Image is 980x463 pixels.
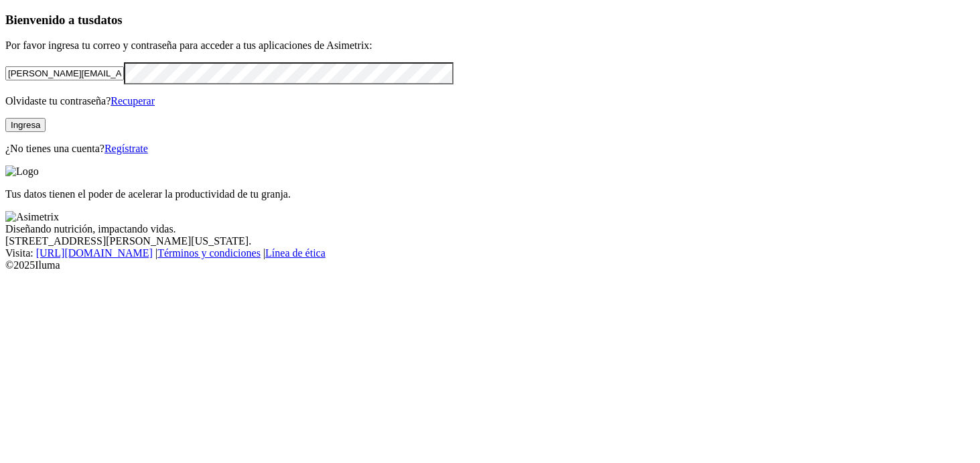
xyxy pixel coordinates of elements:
[5,235,975,247] div: [STREET_ADDRESS][PERSON_NAME][US_STATE].
[5,95,975,107] p: Olvidaste tu contraseña?
[265,247,326,259] a: Línea de ética
[5,13,975,27] h3: Bienvenido a tus
[5,247,975,259] div: Visita : | |
[5,188,975,200] p: Tus datos tienen el poder de acelerar la productividad de tu granja.
[5,166,39,178] img: Logo
[5,66,124,80] input: Tu correo
[5,211,59,223] img: Asimetrix
[111,95,155,107] a: Recuperar
[5,223,975,235] div: Diseñando nutrición, impactando vidas.
[5,143,975,155] p: ¿No tienes una cuenta?
[157,247,261,259] a: Términos y condiciones
[36,247,153,259] a: [URL][DOMAIN_NAME]
[5,40,975,52] p: Por favor ingresa tu correo y contraseña para acceder a tus aplicaciones de Asimetrix:
[94,13,123,27] span: datos
[5,118,46,132] button: Ingresa
[5,259,975,271] div: © 2025 Iluma
[104,143,148,154] a: Regístrate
